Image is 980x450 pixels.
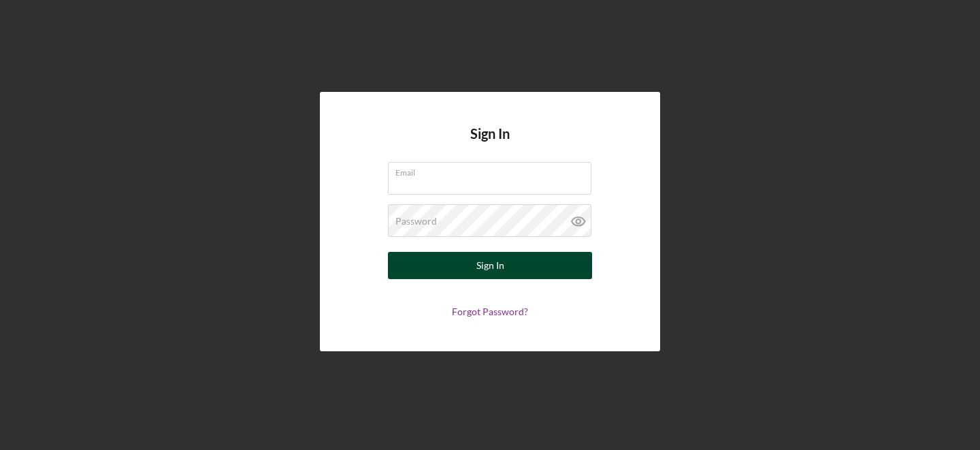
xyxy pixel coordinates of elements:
[395,216,437,227] label: Password
[476,252,504,279] div: Sign In
[470,126,510,162] h4: Sign In
[388,252,592,279] button: Sign In
[452,306,528,317] a: Forgot Password?
[395,163,591,178] label: Email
